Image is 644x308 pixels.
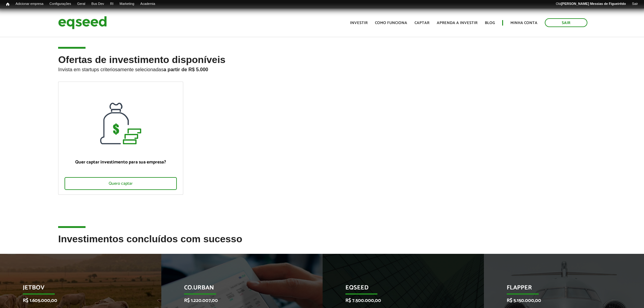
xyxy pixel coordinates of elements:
a: Minha conta [510,21,537,25]
p: Quer captar investimento para sua empresa? [65,159,177,165]
p: JetBov [23,284,129,295]
a: Configurações [47,2,74,6]
a: Aprenda a investir [437,21,478,25]
a: Início [3,2,12,7]
div: Quero captar [65,177,177,190]
span: Início [6,2,9,6]
a: Sair [629,2,641,6]
a: Bus Dev [88,2,107,6]
a: RI [107,2,117,6]
p: R$ 1.605.000,00 [23,298,129,303]
h2: Ofertas de investimento disponíveis [58,54,586,82]
a: Adicionar empresa [12,2,47,6]
a: Sair [545,18,587,27]
strong: [PERSON_NAME] Messias de Figueirêdo [561,2,626,5]
strong: a partir de R$ 5.000 [163,67,208,72]
p: R$ 7.500.000,00 [345,298,452,303]
img: EqSeed [58,15,107,31]
a: Academia [137,2,158,6]
a: Captar [415,21,429,25]
p: Flapper [507,284,613,295]
a: Marketing [117,2,137,6]
a: Como funciona [375,21,407,25]
a: Investir [350,21,368,25]
p: R$ 5.150.000,00 [507,298,613,303]
p: R$ 1.220.007,00 [184,298,291,303]
h2: Investimentos concluídos com sucesso [58,234,586,254]
a: Geral [74,2,88,6]
p: Co.Urban [184,284,291,295]
a: Olá[PERSON_NAME] Messias de Figueirêdo [553,2,629,6]
a: Quer captar investimento para sua empresa? Quero captar [58,82,183,195]
p: Invista em startups criteriosamente selecionadas [58,65,586,72]
a: Blog [485,21,495,25]
p: EqSeed [345,284,452,295]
